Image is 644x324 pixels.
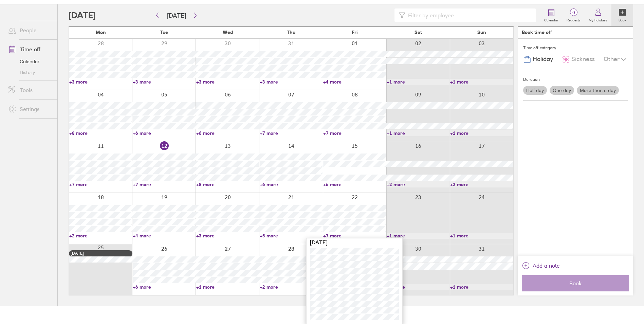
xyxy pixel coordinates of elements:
button: Book [522,275,629,291]
a: +2 more [387,181,449,187]
label: Calendar [540,16,563,22]
a: +3 more [133,79,196,85]
a: History [3,67,57,78]
label: Half day [523,86,547,95]
a: Calendar [3,56,57,67]
a: +3 more [260,79,323,85]
a: Tools [3,83,57,97]
a: My holidays [585,4,611,26]
a: People [3,23,57,37]
label: One day [550,86,574,95]
span: 0 [563,10,585,15]
a: +6 more [196,130,259,136]
div: Book time off [522,30,552,35]
a: +6 more [323,181,386,187]
span: Add a note [533,260,560,271]
a: +5 more [260,233,323,239]
a: +4 more [323,79,386,85]
a: +4 more [133,233,196,239]
div: Time off category [523,43,628,53]
a: +3 more [196,79,259,85]
span: Sun [477,30,486,35]
a: +1 more [450,233,513,239]
a: Time off [3,42,57,56]
span: Book [527,280,624,286]
a: +7 more [133,181,196,187]
div: Other [604,53,628,66]
a: 0Requests [563,4,585,26]
a: +3 more [196,233,259,239]
span: Sickness [571,56,595,63]
span: Sat [415,30,422,35]
label: Requests [563,16,585,22]
a: +6 more [133,130,196,136]
span: Tue [160,30,168,35]
a: +1 more [387,79,449,85]
span: Holiday [533,56,553,63]
button: [DATE] [162,10,191,21]
a: +1 more [450,79,513,85]
a: +1 more [450,130,513,136]
a: Settings [3,102,57,116]
a: +3 more [69,79,132,85]
a: +1 more [196,284,259,290]
a: +6 more [133,284,196,290]
a: Calendar [540,4,563,26]
a: +8 more [196,181,259,187]
a: +6 more [260,181,323,187]
a: +2 more [450,181,513,187]
label: My holidays [585,16,611,22]
a: +7 more [323,233,386,239]
div: Duration [523,74,628,85]
label: Book [614,16,630,22]
a: +2 more [69,233,132,239]
a: +1 more [387,130,449,136]
a: +7 more [69,181,132,187]
span: Fri [352,30,358,35]
div: [DATE] [71,251,131,256]
div: [DATE] [307,238,402,246]
span: Thu [287,30,295,35]
a: Book [611,4,633,26]
a: +7 more [260,130,323,136]
a: +1 more [387,233,449,239]
span: Mon [96,30,106,35]
button: Add a note [522,260,560,271]
label: More than a day [577,86,619,95]
a: +1 more [450,284,513,290]
a: +7 more [323,130,386,136]
input: Filter by employee [405,9,532,22]
a: +1 more [387,284,449,290]
a: +2 more [260,284,323,290]
span: Wed [223,30,233,35]
a: +8 more [69,130,132,136]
